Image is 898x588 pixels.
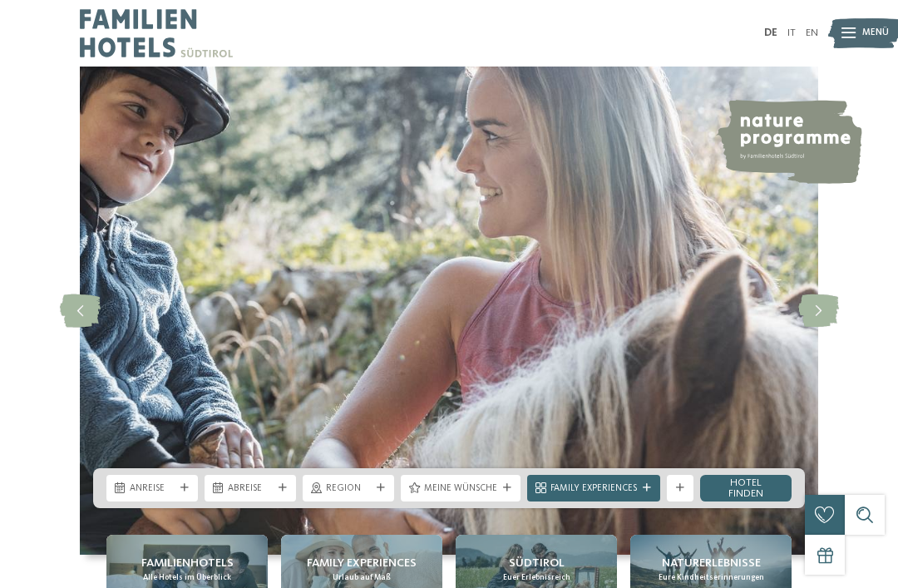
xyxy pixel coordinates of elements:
span: Alle Hotels im Überblick [143,572,231,583]
span: Family Experiences [550,482,637,496]
span: Naturerlebnisse [662,555,761,571]
a: Hotel finden [700,475,792,502]
span: Family Experiences [307,555,417,571]
img: nature programme by Familienhotels Südtirol [716,100,862,184]
span: Urlaub auf Maß [333,572,391,583]
span: Region [326,482,371,496]
span: Meine Wünsche [424,482,497,496]
span: Familienhotels [141,555,234,571]
span: Eure Kindheitserinnerungen [659,572,764,583]
span: Anreise [130,482,175,496]
span: Abreise [228,482,273,496]
a: IT [787,27,796,38]
img: Familienhotels Südtirol: The happy family places [80,67,818,555]
a: DE [764,27,777,38]
span: Südtirol [509,555,565,571]
span: Euer Erlebnisreich [503,572,570,583]
a: EN [806,27,818,38]
span: Menü [862,27,889,40]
